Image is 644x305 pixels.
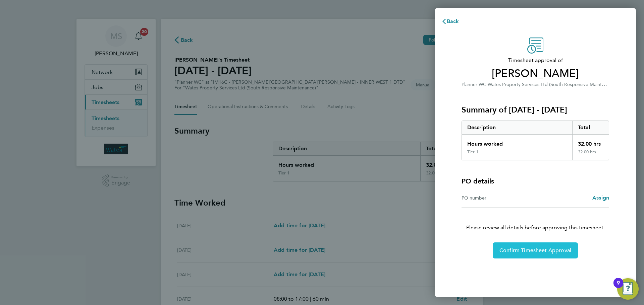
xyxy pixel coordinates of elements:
[462,135,572,149] div: Hours worked
[493,242,578,258] button: Confirm Timesheet Approval
[447,18,459,24] span: Back
[462,121,609,160] div: Summary of 23 - 29 Aug 2025
[572,121,609,134] div: Total
[435,15,466,28] button: Back
[499,247,571,254] span: Confirm Timesheet Approval
[617,283,620,292] div: 9
[488,81,619,87] span: Wates Property Services Ltd (South Responsive Maintenance)
[462,67,609,80] span: [PERSON_NAME]
[462,82,486,87] span: Planner WC
[592,195,609,201] span: Assign
[572,135,609,149] div: 32.00 hrs
[462,121,572,134] div: Description
[462,176,494,186] h4: PO details
[462,194,535,202] div: PO number
[592,194,609,202] a: Assign
[453,208,617,232] p: Please review all details before approving this timesheet.
[462,104,609,115] h3: Summary of [DATE] - [DATE]
[486,82,488,87] span: ·
[617,278,639,300] button: Open Resource Center, 9 new notifications
[467,149,478,155] div: Tier 1
[572,149,609,160] div: 32.00 hrs
[462,56,609,64] span: Timesheet approval of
